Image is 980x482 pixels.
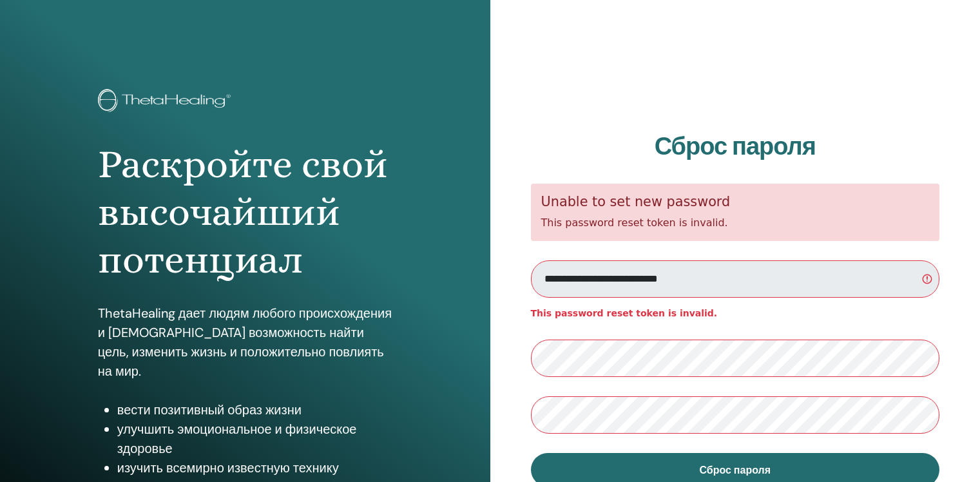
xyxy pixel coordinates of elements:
li: изучить всемирно известную технику [117,458,392,477]
li: вести позитивный образ жизни [117,400,392,419]
span: Сброс пароля [699,463,771,477]
strong: This password reset token is invalid. [531,308,718,318]
li: улучшить эмоциональное и физическое здоровье [117,419,392,458]
p: ThetaHealing дает людям любого происхождения и [DEMOGRAPHIC_DATA] возможность найти цель, изменит... [98,304,392,381]
h5: Unable to set new password [541,194,930,210]
h2: Сброс пароля [531,132,940,162]
h1: Раскройте свой высочайший потенциал [98,140,392,284]
div: This password reset token is invalid. [531,184,940,241]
